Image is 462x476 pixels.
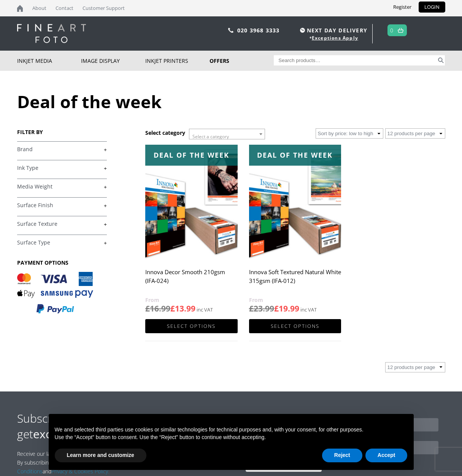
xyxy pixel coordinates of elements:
p: We and selected third parties use cookies or similar technologies for technical purposes and, wit... [55,426,408,434]
span: £ [249,303,254,314]
a: + [17,165,107,172]
bdi: 19.99 [274,303,299,314]
img: basket.svg [398,28,403,33]
a: 020 3968 3333 [237,27,280,34]
a: 0 [390,25,394,36]
bdi: 13.99 [170,303,195,314]
h2: Subscribe to our newsletter to get [17,411,231,442]
bdi: 16.99 [145,303,170,314]
img: logo-white.svg [17,24,86,43]
a: Image Display [81,51,145,71]
img: phone.svg [228,28,233,33]
a: LOGIN [419,2,445,13]
a: Offers [210,51,274,71]
h4: Surface Type [17,235,107,250]
button: Reject [322,449,362,462]
a: + [17,239,107,246]
a: + [17,202,107,209]
button: Accept [365,449,408,462]
img: Innova Soft Textured Natural White 315gsm (IFA-012) [249,145,341,260]
div: Deal of the week [249,145,341,166]
div: Deal of the week [145,145,237,166]
input: Search products… [274,55,437,65]
h3: FILTER BY [17,128,107,136]
span: £ [274,303,279,314]
button: Search [437,55,445,65]
h4: Surface Texture [17,216,107,231]
bdi: 23.99 [249,303,274,314]
select: Shop order [316,128,383,139]
h2: Innova Soft Textured Natural White 315gsm (IFA-012) [249,265,341,296]
h2: Innova Decor Smooth 210gsm (IFA-024) [145,265,237,296]
img: PAYMENT OPTIONS [17,272,93,314]
h3: Select category [145,129,185,136]
a: Exceptions Apply [312,35,358,41]
span: £ [170,303,175,314]
p: Use the “Accept” button to consent. Use the “Reject” button to continue without accepting. [55,434,408,441]
a: + [17,146,107,153]
h4: Brand [17,141,107,157]
a: Deal of the week Innova Decor Smooth 210gsm (IFA-024) £16.99£13.99 [145,145,237,314]
h3: PAYMENT OPTIONS [17,259,107,266]
h4: Media Weight [17,179,107,194]
p: Receive our latest news and offers by subscribing [DATE]! By subscribing you agree to our and [17,449,157,476]
strong: exclusive offers [33,426,115,442]
a: + [17,183,107,190]
a: Select options for “Innova Decor Smooth 210gsm (IFA-024)” [145,319,237,333]
a: Terms & Conditions [17,459,112,475]
span: £ [145,303,150,314]
a: Inkjet Printers [145,51,210,71]
a: Select options for “Innova Soft Textured Natural White 315gsm (IFA-012)” [249,319,341,333]
a: Inkjet Media [17,51,81,71]
h4: Surface Finish [17,197,107,212]
button: Learn more and customize [55,449,146,462]
span: NEXT DAY DELIVERY [298,26,367,35]
img: Innova Decor Smooth 210gsm (IFA-024) [145,145,237,260]
h1: Deal of the week [17,90,445,113]
h4: Ink Type [17,160,107,175]
a: Register [387,2,417,13]
a: + [17,220,107,228]
a: Deal of the week Innova Soft Textured Natural White 315gsm (IFA-012) £23.99£19.99 [249,145,341,314]
img: time.svg [300,28,305,33]
span: Select a category [192,133,229,140]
